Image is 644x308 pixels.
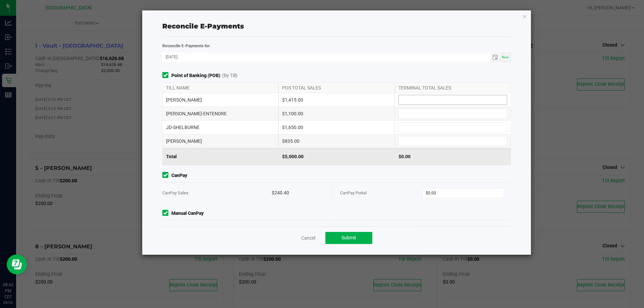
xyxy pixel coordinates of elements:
strong: Reconcile E-Payments for [162,44,210,48]
div: [PERSON_NAME] [162,93,278,107]
button: Submit [325,232,372,244]
div: $240.40 [272,183,326,203]
div: [PERSON_NAME] [162,134,278,148]
span: CanPay Sales [162,190,189,195]
span: Now [502,55,509,59]
div: $835.00 [278,134,394,148]
div: TILL NAME [162,83,278,93]
div: JD-SHELBURNE [162,121,278,134]
div: $1,650.00 [278,121,394,134]
form-toggle: Include in reconciliation [162,172,171,179]
form-toggle: Include in reconciliation [162,210,171,217]
strong: Manual CanPay [171,210,204,217]
div: $5,000.00 [278,148,394,165]
div: $211.80 [272,221,326,241]
div: TERMINAL TOTAL SALES [395,83,511,93]
div: $1,415.00 [278,93,394,107]
span: Submit [341,235,356,240]
span: (By Till) [222,72,237,79]
div: $1,100.00 [278,107,394,120]
div: $0.00 [395,148,511,165]
div: Total [162,148,278,165]
strong: CanPay [171,172,187,179]
div: POS TOTAL SALES [278,83,394,93]
form-toggle: Include in reconciliation [162,72,171,79]
div: [PERSON_NAME]-ENTENDRE [162,107,278,120]
a: Cancel [301,235,315,241]
strong: Point of Banking (POB) [171,72,220,79]
span: CanPay Portal [340,190,367,195]
input: Date [162,53,490,61]
div: Reconcile E-Payments [162,21,511,31]
span: Toggle calendar [490,53,500,62]
iframe: Resource center [7,254,27,274]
